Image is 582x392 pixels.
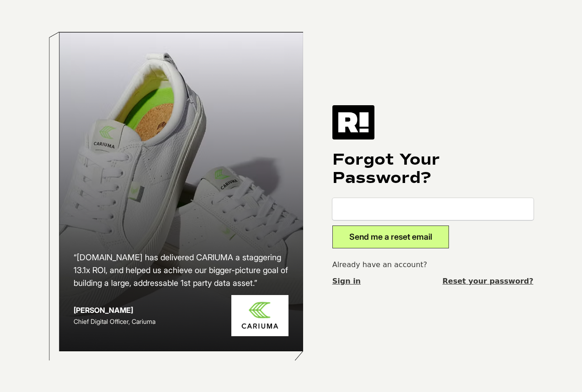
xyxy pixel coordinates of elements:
[332,259,534,270] p: Already have an account?
[443,276,534,287] a: Reset your password?
[74,317,155,325] span: Chief Digital Officer, Cariuma
[74,306,133,315] strong: [PERSON_NAME]
[332,276,361,287] a: Sign in
[332,150,534,187] h1: Forgot Your Password?
[332,105,374,139] img: Retention.com
[231,295,288,337] img: Cariuma
[332,226,449,248] button: Send me a reset email
[74,251,288,290] h2: “[DOMAIN_NAME] has delivered CARIUMA a staggering 13.1x ROI, and helped us achieve our bigger-pic...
